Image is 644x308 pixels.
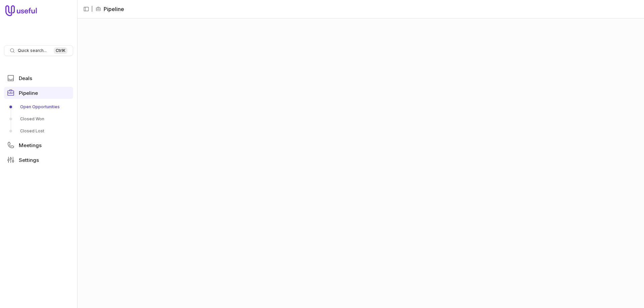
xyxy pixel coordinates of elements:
kbd: Ctrl K [54,47,67,54]
a: Meetings [4,139,73,151]
a: Open Opportunities [4,102,73,112]
span: | [91,5,93,13]
li: Pipeline [96,5,124,13]
a: Closed Won [4,114,73,124]
span: Meetings [19,143,42,148]
div: Pipeline submenu [4,102,73,136]
span: Settings [19,158,39,163]
a: Closed Lost [4,126,73,136]
span: Quick search... [18,48,47,53]
a: Pipeline [4,87,73,99]
a: Deals [4,72,73,84]
button: Collapse sidebar [81,4,91,14]
span: Pipeline [19,90,38,96]
span: Deals [19,76,32,81]
a: Settings [4,154,73,166]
